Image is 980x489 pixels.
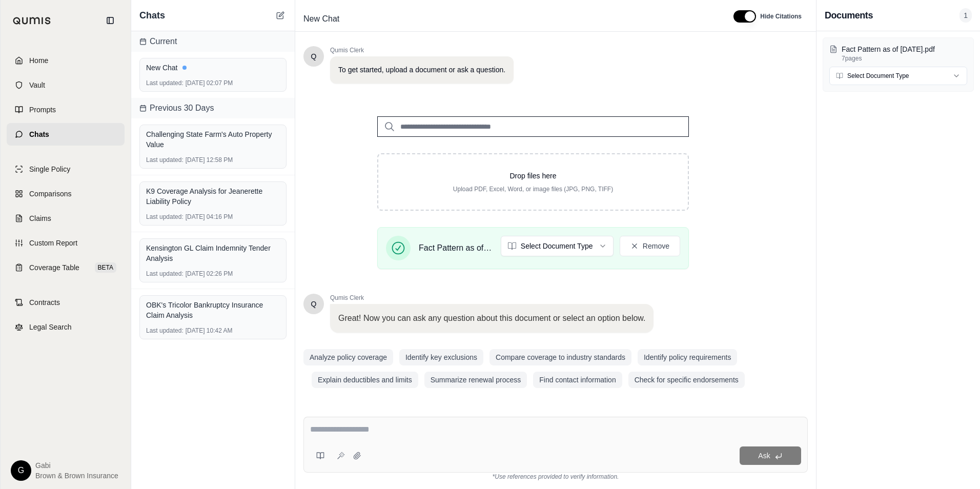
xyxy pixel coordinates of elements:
[7,291,125,314] a: Contracts
[29,189,71,199] span: Comparisons
[146,129,280,150] div: Challenging State Farm's Auto Property Value
[638,349,737,365] button: Identify policy requirements
[758,452,770,460] span: Ask
[424,372,527,388] button: Summarize renewal process
[395,185,671,193] p: Upload PDF, Excel, Word, or image files (JPG, PNG, TIFF)
[842,44,967,54] p: Fact Pattern as of 9-29-2025.pdf
[330,294,654,302] span: Qumis Clerk
[146,79,183,87] span: Last updated:
[146,300,280,320] div: OBK's Tricolor Bankruptcy Insurance Claim Analysis
[11,460,31,481] div: G
[139,8,165,23] span: Chats
[29,322,72,332] span: Legal Search
[303,349,393,365] button: Analyze policy coverage
[7,232,125,254] a: Custom Report
[131,98,295,118] div: Previous 30 Days
[7,207,125,230] a: Claims
[146,63,280,73] div: New Chat
[35,471,118,481] span: Brown & Brown Insurance
[95,262,116,273] span: BETA
[146,156,183,164] span: Last updated:
[29,55,48,66] span: Home
[29,297,60,308] span: Contracts
[7,123,125,146] a: Chats
[146,327,183,335] span: Last updated:
[338,65,505,75] p: To get started, upload a document or ask a question.
[489,349,631,365] button: Compare coverage to industry standards
[146,186,280,207] div: K9 Coverage Analysis for Jeanerette Liability Policy
[825,8,873,23] h3: Documents
[146,327,280,335] div: [DATE] 10:42 AM
[419,242,493,254] span: Fact Pattern as of [DATE].pdf
[299,11,343,27] span: New Chat
[395,171,671,181] p: Drop files here
[311,51,317,62] span: Hello
[35,460,118,471] span: Gabi
[102,12,118,29] button: Collapse sidebar
[146,156,280,164] div: [DATE] 12:58 PM
[620,236,680,256] button: Remove
[7,256,125,279] a: Coverage TableBETA
[131,31,295,52] div: Current
[29,129,49,139] span: Chats
[29,213,51,223] span: Claims
[29,262,79,273] span: Coverage Table
[29,80,45,90] span: Vault
[13,17,51,25] img: Qumis Logo
[29,238,77,248] span: Custom Report
[299,11,721,27] div: Edit Title
[274,9,287,22] button: New Chat
[628,372,745,388] button: Check for specific endorsements
[760,12,802,21] span: Hide Citations
[29,164,70,174] span: Single Policy
[146,243,280,263] div: Kensington GL Claim Indemnity Tender Analysis
[312,372,418,388] button: Explain deductibles and limits
[399,349,483,365] button: Identify key exclusions
[7,49,125,72] a: Home
[29,105,56,115] span: Prompts
[146,270,183,278] span: Last updated:
[842,54,967,63] p: 7 pages
[7,98,125,121] a: Prompts
[146,213,280,221] div: [DATE] 04:16 PM
[7,74,125,96] a: Vault
[311,299,317,309] span: Hello
[7,158,125,180] a: Single Policy
[959,8,972,23] span: 1
[330,46,514,54] span: Qumis Clerk
[7,182,125,205] a: Comparisons
[829,44,967,63] button: Fact Pattern as of [DATE].pdf7pages
[740,446,801,465] button: Ask
[146,79,280,87] div: [DATE] 02:07 PM
[7,316,125,338] a: Legal Search
[146,213,183,221] span: Last updated:
[338,312,645,324] p: Great! Now you can ask any question about this document or select an option below.
[303,473,808,481] div: *Use references provided to verify information.
[146,270,280,278] div: [DATE] 02:26 PM
[533,372,622,388] button: Find contact information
